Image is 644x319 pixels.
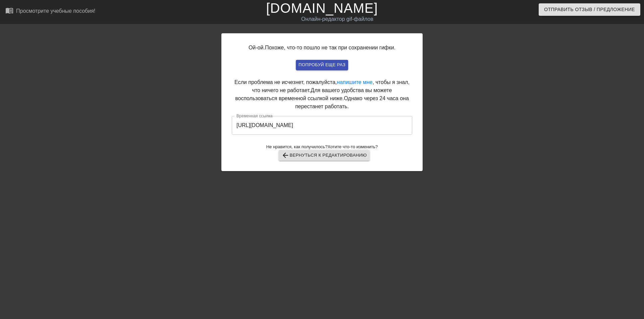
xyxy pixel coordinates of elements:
[232,116,412,135] input: голый
[252,79,410,93] ya-tr-span: , чтобы я знал, что ничего не работает.
[265,45,395,50] ya-tr-span: Похоже, что-то пошло не так при сохранении гифки.
[539,3,640,16] button: Отправить Отзыв / Предложение
[235,87,392,101] ya-tr-span: Для вашего удобства вы можете воспользоваться временной ссылкой ниже.
[295,95,409,109] ya-tr-span: Однако через 24 часа она перестанет работать.
[16,8,95,14] ya-tr-span: Просмотрите учебные пособия!
[279,150,369,161] button: Вернуться к редактированию
[327,144,378,149] ya-tr-span: Хотите что-то изменить?
[234,79,337,85] ya-tr-span: Если проблема не исчезнет, пожалуйста,
[5,6,54,14] ya-tr-span: menu_book_бук меню
[5,6,95,17] a: Просмотрите учебные пособия!
[544,5,635,14] ya-tr-span: Отправить Отзыв / Предложение
[301,16,373,22] ya-tr-span: Онлайн-редактор gif-файлов
[266,1,378,15] a: [DOMAIN_NAME]
[289,152,367,159] ya-tr-span: Вернуться к редактированию
[249,45,265,50] ya-tr-span: Ой-ой.
[281,151,289,159] ya-tr-span: arrow_back
[337,79,372,85] a: напишите мне
[299,61,345,69] ya-tr-span: попробуй еще раз
[296,60,348,70] button: попробуй еще раз
[266,144,328,149] ya-tr-span: Не нравится, как получилось?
